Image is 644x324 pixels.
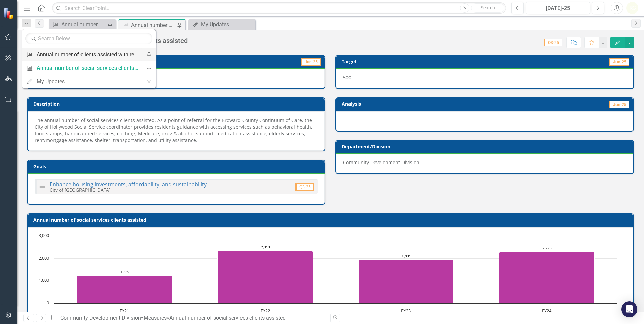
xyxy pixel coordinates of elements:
[47,299,49,306] text: 0
[609,101,629,108] span: Jun-25
[33,164,321,169] h3: Goals
[295,183,314,191] span: Q3-25
[22,48,142,61] a: Annual number of clients assisted with rental and mortgage assistance
[77,276,172,303] path: FY21, 1,229. Actual YTD.
[401,308,411,314] text: FY23
[52,2,506,14] input: Search ClearPoint...
[609,58,629,66] span: Jun-25
[120,308,129,314] text: FY21
[528,4,588,12] div: [DATE]-25
[169,315,286,321] div: Annual number of social services clients assisted
[35,117,312,143] span: The annual number of social services clients assisted. As a point of referral for the Broward Cou...
[359,260,454,303] path: FY23, 1,931. Actual YTD.
[50,187,110,193] small: City of [GEOGRAPHIC_DATA]
[33,217,630,222] h3: Annual number of social services clients assisted
[61,20,106,29] div: Annual number of clients assisted with rental and mortgage assistance
[402,253,411,258] text: 1,931
[60,315,141,321] a: Community Development Division
[50,20,106,29] a: Annual number of clients assisted with rental and mortgage assistance
[301,58,321,66] span: Jun-25
[218,251,313,303] path: FY22, 2,313. Actual YTD.
[626,2,638,14] button: RC
[50,181,207,188] a: Enhance housing investments, affordability, and sustainability
[120,269,129,274] text: 1,229
[342,101,480,106] h3: Analysis
[25,33,152,44] input: Search Below...
[261,308,270,314] text: FY22
[3,8,15,19] img: ClearPoint Strategy
[342,144,630,149] h3: Department/Division
[543,246,552,250] text: 2,270
[201,20,254,29] div: My Updates
[544,39,562,46] span: Q3-25
[22,75,142,88] a: My Updates
[621,301,637,317] div: Open Intercom Messenger
[38,183,46,191] img: Not Defined
[37,64,139,72] div: Annual number of social services clients assisted
[343,159,419,166] span: Community Development Division
[131,21,175,29] div: Annual number of social services clients assisted
[39,232,49,238] text: 3,000
[471,3,504,13] button: Search
[542,308,552,314] text: FY24
[144,315,167,321] a: Measures
[499,252,595,303] path: FY24, 2,270. Actual YTD.
[37,77,139,86] div: My Updates
[526,2,590,14] button: [DATE]-25
[39,255,49,261] text: 2,000
[37,50,139,59] div: Annual number of clients assisted with rental and mortgage assistance
[39,277,49,283] text: 1,000
[33,101,321,106] h3: Description
[342,59,462,64] h3: Target
[22,62,142,74] a: Annual number of social services clients assisted
[261,245,270,249] text: 2,313
[481,5,495,10] span: Search
[51,314,325,322] div: » »
[343,74,351,81] span: 500
[190,20,254,29] a: My Updates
